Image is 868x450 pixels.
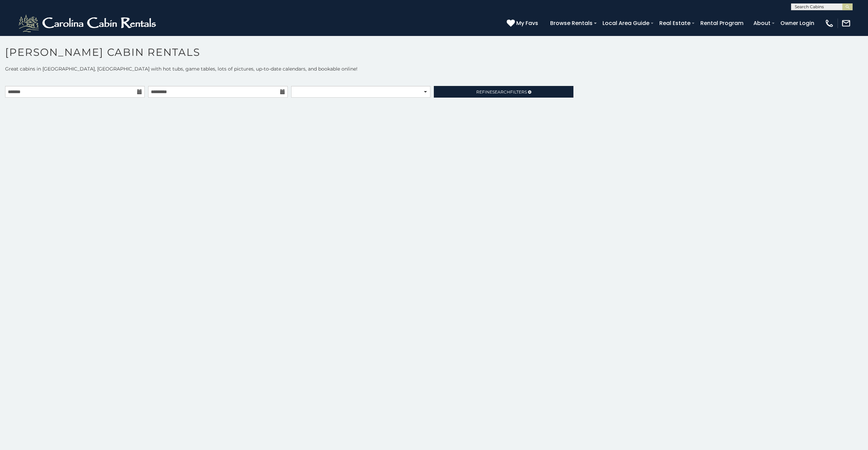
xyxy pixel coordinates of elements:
span: My Favs [516,19,538,27]
img: phone-regular-white.png [825,18,834,28]
img: mail-regular-white.png [841,18,851,28]
a: Local Area Guide [599,17,653,29]
span: Search [492,89,510,95]
span: Refine Filters [476,89,527,95]
a: Rental Program [697,17,747,29]
a: Owner Login [777,17,818,29]
a: About [750,17,774,29]
a: My Favs [507,19,540,28]
a: RefineSearchFilters [434,86,573,98]
img: White-1-2.png [17,13,159,34]
a: Real Estate [656,17,694,29]
a: Browse Rentals [547,17,596,29]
